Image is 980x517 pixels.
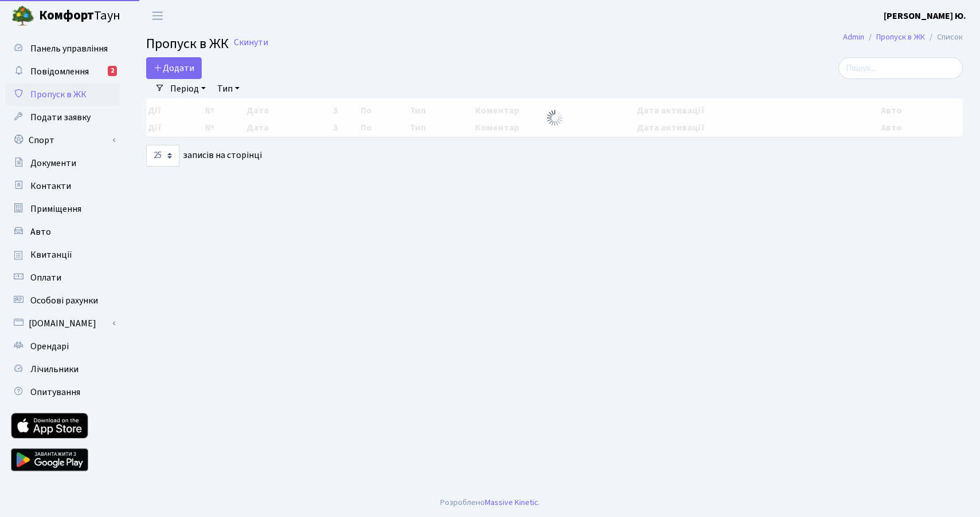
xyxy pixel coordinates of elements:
[154,62,194,74] span: Додати
[6,358,120,381] a: Лічильники
[485,496,538,508] a: Massive Kinetic
[30,42,108,55] span: Панель управління
[6,175,120,198] a: Контакти
[30,294,98,307] span: Особові рахунки
[6,220,120,243] a: Авто
[11,5,34,27] img: logo.png
[843,31,864,43] a: Admin
[30,226,51,238] span: Авто
[6,243,120,266] a: Квитанції
[6,83,120,106] a: Пропуск в ЖК
[6,37,120,60] a: Панель управління
[213,79,244,98] a: Тип
[143,6,172,25] button: Переключити навігацію
[30,111,91,124] span: Подати заявку
[146,145,262,167] label: записів на сторінці
[30,88,87,101] span: Пропуск в ЖК
[108,66,117,76] div: 2
[30,271,61,284] span: Оплати
[166,79,210,98] a: Період
[838,57,963,79] input: Пошук...
[30,180,71,192] span: Контакти
[146,145,179,167] select: записів на сторінці
[546,109,564,127] img: Обробка...
[826,25,980,49] nav: breadcrumb
[234,37,268,48] a: Скинути
[6,381,120,404] a: Опитування
[925,31,963,44] li: Список
[6,335,120,358] a: Орендарі
[146,57,202,79] a: Додати
[30,65,89,78] span: Повідомлення
[30,248,72,261] span: Квитанції
[30,340,69,353] span: Орендарі
[30,363,79,376] span: Лічильники
[6,152,120,175] a: Документи
[440,496,540,509] div: Розроблено .
[6,198,120,220] a: Приміщення
[39,6,120,26] span: Таун
[6,106,120,129] a: Подати заявку
[6,312,120,335] a: [DOMAIN_NAME]
[884,9,966,23] a: [PERSON_NAME] Ю.
[39,6,94,25] b: Комфорт
[884,10,966,22] b: [PERSON_NAME] Ю.
[30,157,76,169] span: Документи
[6,266,120,289] a: Оплати
[30,203,81,215] span: Приміщення
[6,60,120,83] a: Повідомлення2
[876,31,925,43] a: Пропуск в ЖК
[6,289,120,312] a: Особові рахунки
[30,386,80,398] span: Опитування
[6,129,120,152] a: Спорт
[146,34,229,54] span: Пропуск в ЖК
